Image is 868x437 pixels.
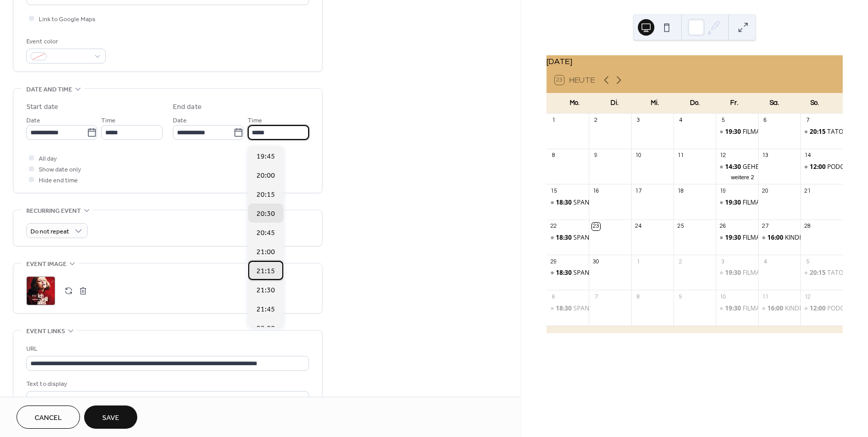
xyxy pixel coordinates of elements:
[550,223,557,230] div: 22
[256,151,275,162] span: 19:45
[17,405,80,429] button: Cancel
[754,93,794,114] div: Sa.
[800,163,843,171] div: PODCAST LIVE
[256,228,275,239] span: 20:45
[677,223,684,230] div: 25
[677,258,684,266] div: 2
[546,304,589,313] div: SPANISCH A1 AB LEKTION 1
[550,117,557,124] div: 1
[716,233,758,242] div: FILMABEND: WENN DER HERBST NAHT
[803,152,811,160] div: 14
[716,128,758,136] div: FILMABEND: DIE SCHÖNSTE ZEIT UNSERES LEBENS
[550,187,557,195] div: 15
[592,187,600,195] div: 16
[573,233,654,242] div: SPANISCH A1 AB LEKTION 1
[592,117,600,124] div: 2
[761,187,769,195] div: 20
[26,276,55,305] div: ;
[573,304,654,313] div: SPANISCH A1 AB LEKTION 1
[634,117,642,124] div: 3
[800,304,843,313] div: PODCAST LIVE
[725,128,743,136] span: 19:30
[39,153,57,164] span: All day
[39,164,81,175] span: Show date only
[761,117,769,124] div: 6
[256,170,275,181] span: 20:00
[26,115,40,126] span: Date
[550,152,557,160] div: 8
[634,258,642,266] div: 1
[677,293,684,301] div: 9
[743,198,818,207] div: FILMABEND: WILDE MAUS
[256,304,275,315] span: 21:45
[256,285,275,296] span: 21:30
[39,14,95,25] span: Link to Google Maps
[256,266,275,277] span: 21:15
[761,258,769,266] div: 4
[35,413,62,424] span: Cancel
[803,117,811,124] div: 7
[719,293,727,301] div: 10
[677,117,684,124] div: 4
[248,115,262,126] span: Time
[26,344,307,354] div: URL
[719,223,727,230] div: 26
[725,233,743,242] span: 19:30
[546,269,589,277] div: SPANISCH A1 AB LEKTION 1
[256,323,275,334] span: 22:00
[761,152,769,160] div: 13
[556,233,573,242] span: 18:30
[758,304,800,313] div: KINDERKINO
[550,258,557,266] div: 29
[716,304,758,313] div: FILMABEND: KUNDSCHAFTER DES FRIEDENS 2
[634,293,642,301] div: 8
[26,259,67,270] span: Event image
[715,93,754,114] div: Fr.
[26,36,104,47] div: Event color
[761,223,769,230] div: 27
[810,304,827,313] span: 12:00
[256,209,275,220] span: 20:30
[592,223,600,230] div: 23
[573,198,654,207] div: SPANISCH A1 AB LEKTION 1
[725,163,743,171] span: 14:30
[256,247,275,258] span: 21:00
[84,405,137,429] button: Save
[573,269,654,277] div: SPANISCH A1 AB LEKTION 1
[803,223,811,230] div: 28
[546,233,589,242] div: SPANISCH A1 AB LEKTION 1
[556,304,573,313] span: 18:30
[810,269,827,277] span: 20:15
[634,223,642,230] div: 24
[810,163,827,171] span: 12:00
[592,258,600,266] div: 30
[592,293,600,301] div: 7
[803,293,811,301] div: 12
[30,226,69,238] span: Do not repeat
[743,269,867,277] div: FILMABEND: ES IST NUR EINE PHASE, HASE
[546,198,589,207] div: SPANISCH A1 AB LEKTION 1
[101,115,116,126] span: Time
[556,198,573,207] span: 18:30
[634,187,642,195] div: 17
[785,233,821,242] div: KINDERKINO
[758,233,800,242] div: KINDERKINO
[173,115,187,126] span: Date
[810,128,827,136] span: 20:15
[26,206,81,216] span: Recurring event
[803,187,811,195] div: 21
[719,152,727,160] div: 12
[26,102,58,113] div: Start date
[173,102,202,113] div: End date
[550,293,557,301] div: 6
[26,379,307,389] div: Text to display
[719,117,727,124] div: 5
[795,93,834,114] div: So.
[555,93,594,114] div: Mo.
[725,198,743,207] span: 19:30
[635,93,674,114] div: Mi.
[727,172,758,181] button: weitere 2
[719,187,727,195] div: 19
[674,93,714,114] div: Do.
